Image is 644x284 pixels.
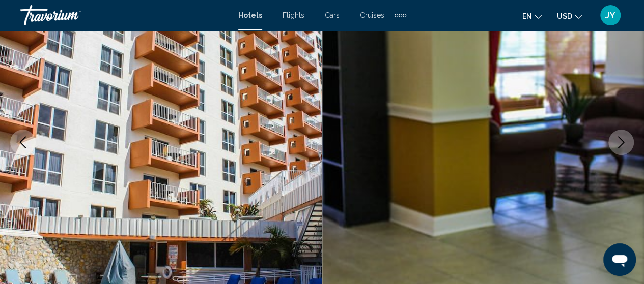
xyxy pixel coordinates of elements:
button: Change language [522,9,542,23]
button: Next image [608,130,634,155]
button: Extra navigation items [395,7,406,23]
button: Change currency [557,9,582,23]
span: USD [557,12,572,20]
a: Flights [283,11,304,19]
a: Hotels [238,11,262,19]
span: en [522,12,532,20]
a: Cars [325,11,340,19]
a: Travorium [20,5,228,25]
button: Previous image [10,130,36,155]
iframe: Button to launch messaging window [603,243,636,276]
button: User Menu [597,5,624,26]
a: Cruises [360,11,384,19]
span: JY [605,10,615,20]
